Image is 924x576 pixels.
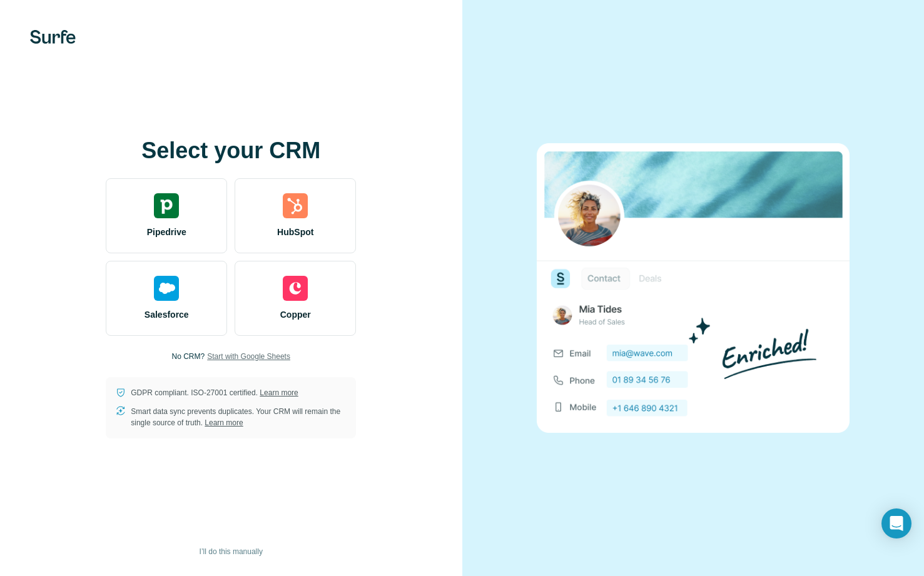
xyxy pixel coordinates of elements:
[145,308,189,321] span: Salesforce
[283,276,308,301] img: copper's logo
[147,226,186,238] span: Pipedrive
[207,351,290,362] button: Start with Google Sheets
[154,193,179,218] img: pipedrive's logo
[277,226,313,238] span: HubSpot
[172,351,205,362] p: No CRM?
[283,193,308,218] img: hubspot's logo
[191,542,272,561] button: I’ll do this manually
[260,388,298,397] a: Learn more
[537,143,850,433] img: none image
[131,406,346,428] p: Smart data sync prevents duplicates. Your CRM will remain the single source of truth.
[30,30,76,44] img: Surfe's logo
[881,508,911,538] div: Open Intercom Messenger
[154,276,179,301] img: salesforce's logo
[280,308,311,321] span: Copper
[106,138,356,163] h1: Select your CRM
[205,418,243,427] a: Learn more
[200,546,263,557] span: I’ll do this manually
[131,387,298,398] p: GDPR compliant. ISO-27001 certified.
